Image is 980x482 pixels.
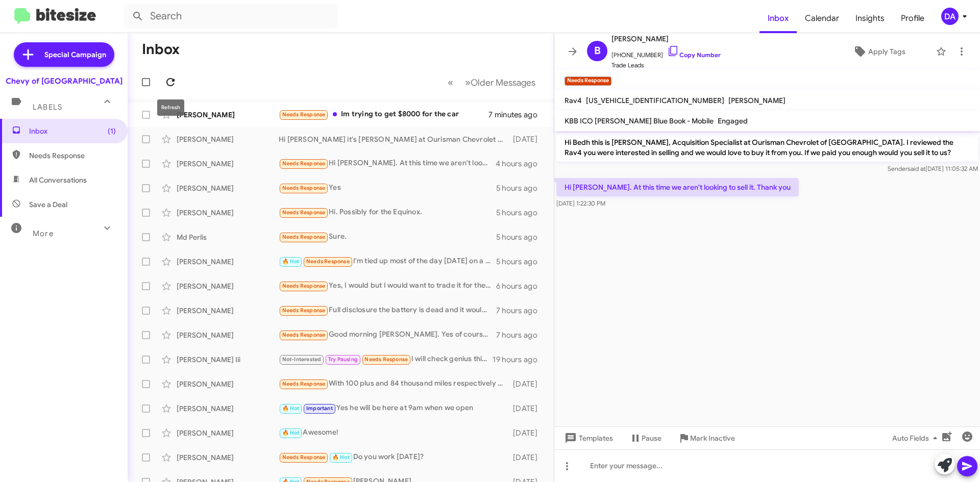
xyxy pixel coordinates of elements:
[332,454,350,461] span: 🔥 Hot
[868,42,905,61] span: Apply Tags
[29,175,87,185] span: All Conversations
[306,258,350,265] span: Needs Response
[556,199,605,207] span: [DATE] 1:22:30 PM
[496,159,546,169] div: 4 hours ago
[642,429,661,447] span: Pause
[496,281,546,291] div: 6 hours ago
[282,234,326,240] span: Needs Response
[177,134,279,144] div: [PERSON_NAME]
[279,402,508,414] div: Yes he will be here at 9am when we open
[508,403,546,414] div: [DATE]
[29,199,67,210] span: Save a Deal
[6,76,122,86] div: Chevy of [GEOGRAPHIC_DATA]
[496,257,546,267] div: 5 hours ago
[282,405,300,412] span: 🔥 Hot
[328,356,358,363] span: Try Pausing
[718,116,748,125] span: Engaged
[282,160,326,167] span: Needs Response
[279,207,496,218] div: Hi. Possibly for the Equinox.
[306,405,333,412] span: Important
[33,229,54,238] span: More
[508,452,546,463] div: [DATE]
[282,454,326,461] span: Needs Response
[471,77,535,88] span: Older Messages
[892,429,941,447] span: Auto Fields
[279,451,508,463] div: Do you work [DATE]?
[670,429,743,447] button: Mark Inactive
[279,427,508,439] div: Awesome!
[556,133,978,162] p: Hi Bedh this is [PERSON_NAME], Acquisition Specialist at Ourisman Chevrolet of [GEOGRAPHIC_DATA]....
[279,158,496,169] div: Hi [PERSON_NAME]. At this time we aren't looking to sell it. Thank you
[554,429,621,447] button: Templates
[44,49,106,60] span: Special Campaign
[282,185,326,191] span: Needs Response
[508,134,546,144] div: [DATE]
[279,378,508,390] div: With 100 plus and 84 thousand miles respectively ,haw ca. You offer
[728,96,786,105] span: [PERSON_NAME]
[108,126,116,136] span: (1)
[611,45,721,60] span: [PHONE_NUMBER]
[941,8,959,25] div: DA
[508,379,546,389] div: [DATE]
[586,96,724,105] span: [US_VEHICLE_IDENTIFICATION_NUMBER]
[465,76,471,89] span: »
[508,428,546,438] div: [DATE]
[177,428,279,438] div: [PERSON_NAME]
[157,99,184,116] div: Refresh
[496,330,546,340] div: 7 hours ago
[797,4,847,33] a: Calendar
[364,356,408,363] span: Needs Response
[893,4,933,33] a: Profile
[826,42,931,61] button: Apply Tags
[177,183,279,193] div: [PERSON_NAME]
[29,126,116,136] span: Inbox
[611,33,721,45] span: [PERSON_NAME]
[279,109,488,120] div: Im trying to get $8000 for the car
[279,256,496,267] div: I'm tied up most of the day [DATE] on a company event. Let's talk [DATE].
[496,183,546,193] div: 5 hours ago
[282,283,326,289] span: Needs Response
[279,329,496,341] div: Good morning [PERSON_NAME]. Yes of course. What's the best you can do? Thanks.
[847,4,893,33] a: Insights
[279,231,496,243] div: Sure.
[556,178,799,196] p: Hi [PERSON_NAME]. At this time we aren't looking to sell it. Thank you
[933,8,969,25] button: DA
[611,60,721,70] span: Trade Leads
[621,429,670,447] button: Pause
[279,182,496,194] div: Yes
[442,72,542,93] nav: Page navigation example
[282,429,300,436] span: 🔥 Hot
[177,159,279,169] div: [PERSON_NAME]
[124,4,338,29] input: Search
[279,134,508,144] div: Hi [PERSON_NAME] it's [PERSON_NAME] at Ourisman Chevrolet of [GEOGRAPHIC_DATA]. Just wanted to fo...
[759,4,797,33] a: Inbox
[565,116,714,125] span: KBB ICO [PERSON_NAME] Blue Book - Mobile
[14,42,114,67] a: Special Campaign
[177,281,279,291] div: [PERSON_NAME]
[33,103,62,112] span: Labels
[496,232,546,242] div: 5 hours ago
[459,72,542,93] button: Next
[888,165,978,172] span: Sender [DATE] 11:05:32 AM
[594,43,601,59] span: B
[177,330,279,340] div: [PERSON_NAME]
[177,403,279,414] div: [PERSON_NAME]
[562,429,613,447] span: Templates
[282,111,326,118] span: Needs Response
[282,258,300,265] span: 🔥 Hot
[493,354,546,365] div: 19 hours ago
[282,332,326,338] span: Needs Response
[282,209,326,216] span: Needs Response
[177,306,279,316] div: [PERSON_NAME]
[496,208,546,218] div: 5 hours ago
[142,41,180,58] h1: Inbox
[177,110,279,120] div: [PERSON_NAME]
[884,429,949,447] button: Auto Fields
[279,353,493,365] div: I will check genius this week
[177,354,279,365] div: [PERSON_NAME] Iii
[29,150,116,161] span: Needs Response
